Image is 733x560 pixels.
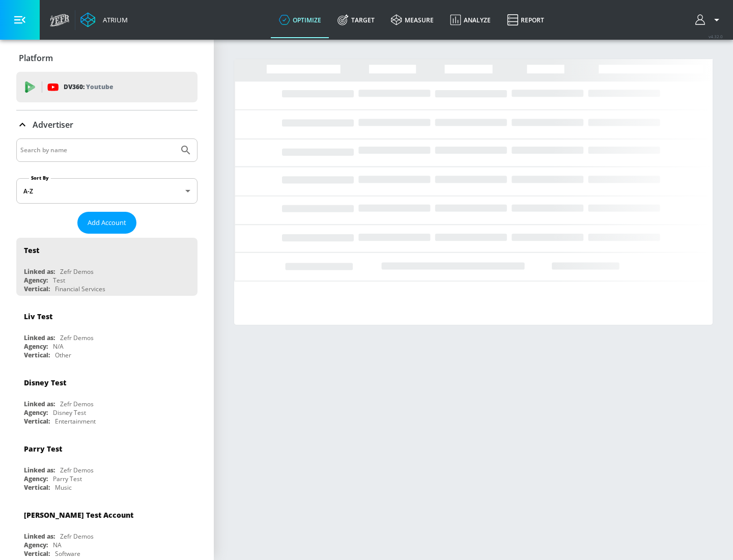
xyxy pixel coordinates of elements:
[55,549,80,558] div: Software
[24,474,48,483] div: Agency:
[709,34,723,39] span: v 4.32.0
[24,549,50,558] div: Vertical:
[33,119,73,130] p: Advertiser
[20,144,175,157] input: Search by name
[55,351,71,359] div: Other
[55,483,72,492] div: Music
[55,417,96,426] div: Entertainment
[60,400,94,408] div: Zefr Demos
[60,267,94,276] div: Zefr Demos
[88,217,126,229] span: Add Account
[53,342,64,351] div: N/A
[24,444,62,454] div: Parry Test
[19,52,53,64] p: Platform
[60,532,94,541] div: Zefr Demos
[53,474,82,483] div: Parry Test
[24,342,48,351] div: Agency:
[55,285,105,293] div: Financial Services
[53,408,86,417] div: Disney Test
[16,304,198,362] div: Liv TestLinked as:Zefr DemosAgency:N/AVertical:Other
[16,370,198,428] div: Disney TestLinked as:Zefr DemosAgency:Disney TestVertical:Entertainment
[442,2,499,38] a: Analyze
[16,238,198,296] div: TestLinked as:Zefr DemosAgency:TestVertical:Financial Services
[24,312,52,321] div: Liv Test
[24,510,133,520] div: [PERSON_NAME] Test Account
[16,44,198,72] div: Platform
[29,175,51,181] label: Sort By
[53,276,65,285] div: Test
[24,466,55,474] div: Linked as:
[24,541,48,549] div: Agency:
[16,436,198,494] div: Parry TestLinked as:Zefr DemosAgency:Parry TestVertical:Music
[60,466,94,474] div: Zefr Demos
[24,408,48,417] div: Agency:
[24,378,66,387] div: Disney Test
[60,333,94,342] div: Zefr Demos
[24,276,48,285] div: Agency:
[86,81,113,92] p: Youtube
[24,351,50,359] div: Vertical:
[24,483,50,492] div: Vertical:
[64,81,113,93] p: DV360:
[24,400,55,408] div: Linked as:
[383,2,442,38] a: measure
[24,333,55,342] div: Linked as:
[24,285,50,293] div: Vertical:
[24,267,55,276] div: Linked as:
[80,12,128,27] a: Atrium
[271,2,329,38] a: optimize
[16,178,198,204] div: A-Z
[499,2,552,38] a: Report
[329,2,383,38] a: Target
[24,532,55,541] div: Linked as:
[77,212,136,234] button: Add Account
[24,417,50,426] div: Vertical:
[53,541,62,549] div: NA
[99,15,128,24] div: Atrium
[24,245,39,255] div: Test
[16,72,198,102] div: DV360: Youtube
[16,110,198,139] div: Advertiser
